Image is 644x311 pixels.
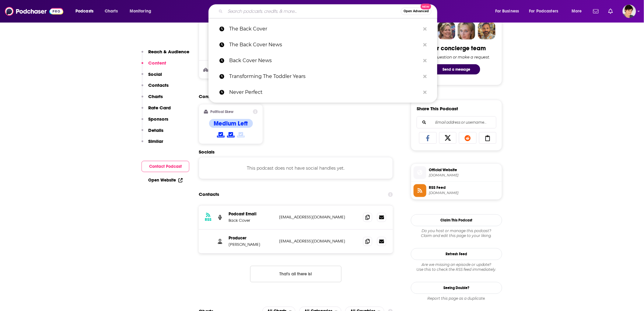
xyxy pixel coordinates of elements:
[411,296,502,301] div: Report this page as a duplicate.
[148,116,168,122] p: Sponsors
[401,8,432,15] button: Open AdvancedNew
[148,60,166,66] p: Content
[623,5,636,18] img: User Profile
[199,149,393,155] h2: Socials
[101,6,121,16] a: Charts
[225,6,401,16] input: Search podcasts, credits, & more...
[529,7,558,16] span: For Podcasters
[214,4,443,18] div: Search podcasts, credits, & more...
[404,10,429,13] span: Open Advanced
[433,64,480,75] button: Send a message
[229,21,420,37] p: The Back Cover
[411,263,502,272] div: Are we missing an episode or update? Use this to check the RSS feed immediately.
[142,105,171,116] button: Rate Card
[142,161,189,172] button: Contact Podcast
[417,116,496,129] div: Search followers
[411,282,502,294] a: Seeing Double?
[421,4,432,9] span: New
[623,5,636,18] button: Show profile menu
[423,55,490,59] div: Ask a question or make a request.
[439,132,457,144] a: Share on X/Twitter
[414,166,499,179] a: Official Website[DOMAIN_NAME]
[567,6,590,16] button: open menu
[208,84,437,100] a: Never Perfect
[458,22,475,40] img: Jules Profile
[148,178,183,183] a: Open Website
[429,167,499,173] span: Official Website
[429,191,499,196] span: anchor.fm
[148,127,163,133] p: Details
[130,7,151,16] span: Monitoring
[148,105,171,111] p: Rate Card
[75,7,93,16] span: Podcasts
[478,22,495,40] img: Jon Profile
[419,132,437,144] a: Share on Facebook
[142,116,168,127] button: Sponsors
[208,21,437,37] a: The Back Cover
[142,127,163,139] button: Details
[623,5,636,18] span: Logged in as bethwouldknow
[411,229,502,239] div: Claim and edit this page to your liking.
[199,157,393,179] div: This podcast does not have social handles yet.
[211,110,234,114] h2: Political Skew
[142,94,163,105] button: Charts
[105,7,118,16] span: Charts
[572,7,582,16] span: More
[125,6,159,16] button: open menu
[417,106,458,111] h3: Share This Podcast
[229,236,274,241] p: Producer
[495,7,519,16] span: For Business
[429,185,499,191] span: RSS Feed
[199,189,219,200] h2: Contacts
[214,120,248,127] h4: Medium Left
[142,60,166,71] button: Content
[429,173,499,178] span: podcasters.spotify.com
[525,6,567,16] button: open menu
[229,242,274,247] p: [PERSON_NAME]
[479,132,497,144] a: Copy Link
[204,68,240,72] h3: Education Level
[591,6,601,16] a: Show notifications dropdown
[606,6,615,16] a: Show notifications dropdown
[414,184,499,197] a: RSS Feed[DOMAIN_NAME]
[142,138,163,150] button: Similar
[229,84,420,100] p: Never Perfect
[208,37,437,53] a: The Back Cover News
[142,49,189,60] button: Reach & Audience
[208,69,437,84] a: Transforming The Toddler Years
[148,82,169,88] p: Contacts
[142,71,162,83] button: Social
[148,138,163,144] p: Similar
[71,6,101,16] button: open menu
[438,22,455,40] img: Barbara Profile
[229,212,274,217] p: Podcast Email
[148,94,163,99] p: Charts
[5,5,63,17] img: Podchaser - Follow, Share and Rate Podcasts
[250,266,341,282] button: Nothing here.
[491,6,527,16] button: open menu
[459,132,477,144] a: Share on Reddit
[422,117,491,128] input: Email address or username...
[229,37,420,53] p: The Back Cover News
[148,71,162,77] p: Social
[279,239,358,244] p: [EMAIL_ADDRESS][DOMAIN_NAME]
[411,248,502,260] button: Refresh Feed
[148,49,189,55] p: Reach & Audience
[411,229,502,234] span: Do you host or manage this podcast?
[229,69,420,84] p: Transforming The Toddler Years
[199,94,388,99] h2: Content
[205,217,212,222] h3: RSS
[229,218,274,223] p: Back Cover
[208,53,437,69] a: Back Cover News
[411,214,502,226] button: Claim This Podcast
[279,215,358,220] p: [EMAIL_ADDRESS][DOMAIN_NAME]
[427,44,486,52] div: Your concierge team
[229,53,420,69] p: Back Cover News
[142,82,169,94] button: Contacts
